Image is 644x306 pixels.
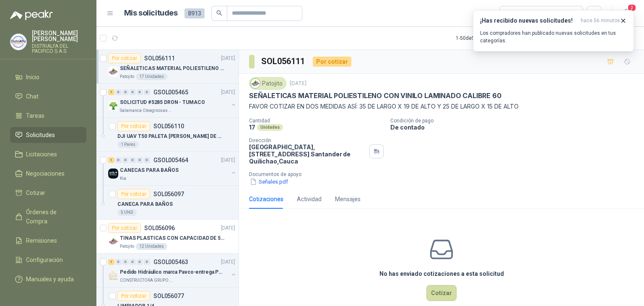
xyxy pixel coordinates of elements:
span: Chat [26,92,39,101]
div: 12 Unidades [136,243,167,250]
span: Inicio [26,73,39,82]
p: [DATE] [221,156,235,164]
div: 0 [130,259,136,265]
p: De contado [390,124,641,131]
div: 0 [137,259,143,265]
p: [DATE] [221,54,235,62]
div: 1 Pares [117,141,139,148]
div: Actividad [297,194,322,204]
p: GSOL005463 [153,259,188,265]
div: Por cotizar [117,291,150,301]
p: Los compradores han publicado nuevas solicitudes en tus categorías. [480,29,627,44]
a: Manuales y ayuda [10,271,86,287]
p: 17 [249,124,255,131]
p: Condición de pago [390,118,641,124]
h1: Mis solicitudes [124,7,178,19]
p: SOL056110 [153,123,184,129]
p: DISTRIALFA DEL PACIFICO S.A.S. [32,44,86,54]
h3: SOL056111 [261,55,306,68]
p: Cantidad [249,118,384,124]
p: [PERSON_NAME] [PERSON_NAME] [32,30,86,42]
a: Cotizar [10,185,86,201]
div: Por cotizar [117,189,150,199]
p: Patojito [120,73,134,80]
a: 1 0 0 0 0 0 GSOL005465[DATE] Company LogoSOLICITUD #5285 DRON - TUMACOSalamanca Oleaginosas SAS [108,87,237,114]
img: Company Logo [108,270,118,280]
span: Órdenes de Compra [26,207,78,226]
span: Solicitudes [26,130,55,140]
p: CANECA PARA BAÑOS [117,200,173,208]
p: [DATE] [290,80,306,88]
a: Tareas [10,108,86,124]
a: Órdenes de Compra [10,204,86,229]
p: SOL056077 [153,293,184,299]
div: 1 [108,157,114,163]
h3: ¡Has recibido nuevas solicitudes! [480,17,577,24]
a: Configuración [10,252,86,268]
img: Company Logo [108,169,118,179]
div: Por cotizar [117,121,150,131]
p: SEÑALETICAS MATERIAL POLIESTILENO CON VINILO LAMINADO CALIBRE 60 [120,65,224,73]
p: Patojito [120,243,134,250]
div: Todas [505,9,522,18]
div: 17 Unidades [136,73,167,80]
p: Dirección [249,137,366,143]
a: 1 0 0 0 0 0 GSOL005463[DATE] Company LogoPedido Hidráulico marca Pavco-entrega PopayánCONSTRUCTOR... [108,257,237,284]
img: Logo peakr [10,10,53,20]
div: Cotizaciones [249,194,283,204]
div: 0 [122,157,129,163]
h3: No has enviado cotizaciones a esta solicitud [379,269,504,278]
a: Por cotizarSOL056096[DATE] Company LogoTINAS PLASTICAS CON CAPACIDAD DE 50 KGPatojito12 Unidades [96,220,239,254]
img: Company Logo [251,79,260,88]
p: Salamanca Oleaginosas SAS [120,107,173,114]
p: GSOL005465 [153,89,188,95]
p: [DATE] [221,88,235,96]
span: 2 [627,4,636,12]
a: Por cotizarSOL056097CANECA PARA BAÑOS5 UND [96,186,239,220]
span: Configuración [26,255,63,265]
div: Patojito [249,77,286,90]
div: 0 [130,89,136,95]
div: 0 [115,157,122,163]
div: 1 [108,259,114,265]
div: 0 [144,259,150,265]
p: FAVOR COTIZAR EN DOS MEDIDAS ASÍ: 35 DE LARGO X 19 DE ALTO Y 25 DE LARGO X 15 DE ALTO [249,102,634,111]
p: CANECAS PARA BAÑOS [120,166,179,174]
div: 0 [115,259,122,265]
p: Pedido Hidráulico marca Pavco-entrega Popayán [120,268,224,276]
div: 0 [137,157,143,163]
button: ¡Has recibido nuevas solicitudes!hace 56 minutos Los compradores han publicado nuevas solicitudes... [473,10,634,52]
p: GSOL005464 [153,157,188,163]
span: Negociaciones [26,169,65,178]
img: Company Logo [108,236,118,246]
span: Manuales y ayuda [26,275,74,284]
p: Kia [120,175,126,182]
p: [DATE] [221,224,235,232]
a: Por cotizarSOL056111[DATE] Company LogoSEÑALETICAS MATERIAL POLIESTILENO CON VINILO LAMINADO CALI... [96,50,239,84]
img: Company Logo [108,101,118,111]
p: Documentos de apoyo [249,171,641,177]
a: Negociaciones [10,166,86,182]
a: Solicitudes [10,127,86,143]
span: Tareas [26,111,44,120]
p: SOLICITUD #5285 DRON - TUMACO [120,99,205,106]
div: 0 [137,89,143,95]
p: SOL056097 [153,191,184,197]
p: SOL056111 [144,55,175,61]
span: Remisiones [26,236,57,245]
div: 0 [122,259,129,265]
div: 1 [108,89,114,95]
p: TINAS PLASTICAS CON CAPACIDAD DE 50 KG [120,234,224,242]
a: Licitaciones [10,146,86,162]
p: SEÑALETICAS MATERIAL POLIESTILENO CON VINILO LAMINADO CALIBRE 60 [249,91,501,100]
button: Cotizar [426,285,457,301]
a: 1 0 0 0 0 0 GSOL005464[DATE] Company LogoCANECAS PARA BAÑOSKia [108,155,237,182]
a: Por cotizarSOL056110DJI UAV T50 PALETA [PERSON_NAME] DE SUJECION FIJA1 Pares [96,118,239,152]
div: Unidades [257,124,283,131]
div: Por cotizar [313,57,351,67]
div: 0 [122,89,129,95]
p: [DATE] [221,258,235,266]
div: 0 [144,89,150,95]
span: 8913 [184,8,205,18]
button: Señales.pdf [249,177,289,186]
